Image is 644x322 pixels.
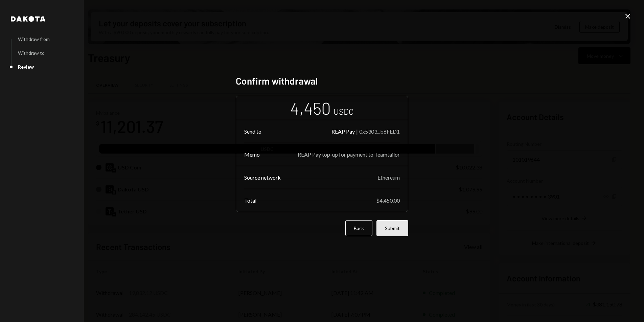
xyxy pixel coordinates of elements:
div: USDC [333,106,354,117]
div: $4,450.00 [376,197,400,204]
div: 4,450 [290,97,331,119]
div: 0x5303...b6FED1 [359,128,400,135]
div: Withdraw from [18,36,50,42]
h2: Confirm withdrawal [236,74,408,88]
div: Source network [244,174,281,181]
div: | [356,128,358,135]
div: Withdraw to [18,50,45,56]
button: Submit [376,220,408,236]
div: REAP Pay [331,128,355,135]
button: Back [345,220,372,236]
div: Memo [244,151,260,158]
div: REAP Pay top-up for payment to Teamtailor [298,151,400,158]
div: Ethereum [377,174,400,181]
div: Send to [244,128,261,135]
div: Total [244,197,256,204]
div: Review [18,64,34,70]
